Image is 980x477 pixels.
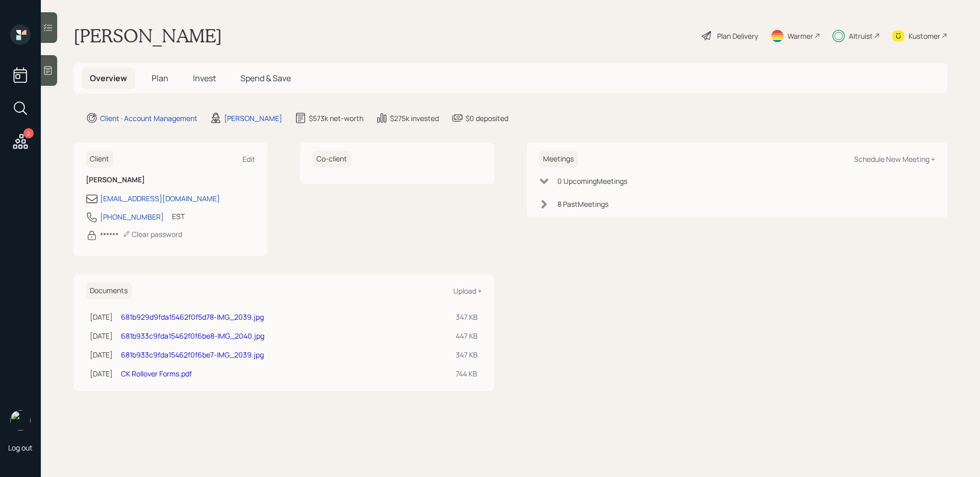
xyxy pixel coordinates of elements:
div: Upload + [453,286,482,296]
span: Plan [152,73,168,84]
a: 681b933c9fda15462f0f6be8-IMG_2040.jpg [121,331,264,341]
div: 347 KB [456,349,478,360]
div: Clear password [122,229,182,239]
div: $573k net-worth [309,113,363,124]
div: [DATE] [90,312,113,322]
div: 744 KB [456,368,478,379]
div: [PHONE_NUMBER] [100,211,164,222]
div: $275k invested [390,113,439,124]
h6: Meetings [539,151,578,168]
div: Altruist [849,31,873,41]
h6: Co-client [312,151,351,168]
div: [EMAIL_ADDRESS][DOMAIN_NAME] [100,193,220,204]
div: EST [172,211,185,222]
div: [DATE] [90,330,113,341]
h1: [PERSON_NAME] [73,25,222,47]
a: 681b933c9fda15462f0f6be7-IMG_2039.jpg [121,350,264,360]
a: 681b929d9fda15462f0f5d78-IMG_2039.jpg [121,312,264,322]
span: Spend & Save [240,73,291,84]
div: [DATE] [90,349,113,360]
div: [PERSON_NAME] [224,113,282,124]
div: 0 Upcoming Meeting s [557,176,627,186]
h6: [PERSON_NAME] [86,176,255,184]
div: 347 KB [456,312,478,322]
div: Warmer [788,31,813,41]
div: Client · Account Management [100,113,198,124]
div: 2 [23,128,34,138]
h6: Documents [86,282,132,299]
span: Overview [90,73,127,84]
h6: Client [86,151,113,168]
div: Edit [242,154,255,164]
div: Kustomer [909,31,940,41]
div: [DATE] [90,368,113,379]
div: Plan Delivery [717,31,758,41]
div: $0 deposited [465,113,508,124]
img: sami-boghos-headshot.png [10,410,31,431]
div: Schedule New Meeting + [854,154,935,164]
span: Invest [193,73,216,84]
div: Log out [8,443,33,452]
div: 447 KB [456,330,478,341]
div: 8 Past Meeting s [557,199,608,209]
a: CK Rollover Forms.pdf [121,369,192,378]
